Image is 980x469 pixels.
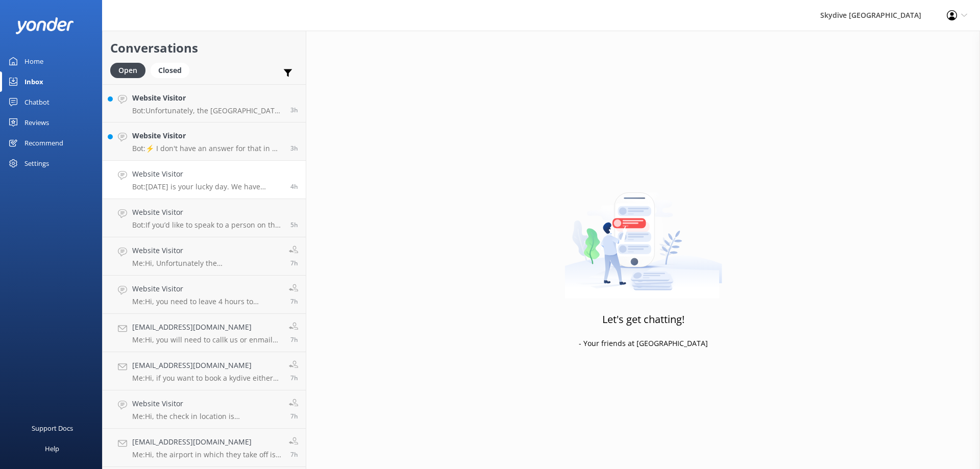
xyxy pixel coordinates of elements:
div: Settings [24,153,49,174]
span: Oct 02 2025 07:08am (UTC +10:00) Australia/Brisbane [290,412,298,421]
div: Home [24,51,43,71]
h4: Website Visitor [132,130,283,141]
p: Bot: Unfortunately, the [GEOGRAPHIC_DATA] and [GEOGRAPHIC_DATA] locations are no longer operation... [132,106,283,115]
p: Me: Hi, you will need to callk us or enmail us [DOMAIN_NAME] once the voucher has expired, we can... [132,335,281,344]
h4: Website Visitor [132,398,281,409]
span: Oct 02 2025 07:07am (UTC +10:00) Australia/Brisbane [290,450,298,459]
img: artwork of a man stealing a conversation from at giant smartphone [565,171,722,299]
a: Website VisitorBot:[DATE] is your lucky day. We have exclusive offers when you book direct! Visit... [103,161,306,199]
p: Me: Hi, you need to leave 4 hours to complete your Skydive, Blue Skies [132,297,281,306]
span: Oct 02 2025 07:09am (UTC +10:00) Australia/Brisbane [290,374,298,382]
div: Support Docs [32,418,73,438]
a: Website VisitorBot:If you’d like to speak to a person on the Skydive Australia team, please call ... [103,199,306,237]
a: [EMAIL_ADDRESS][DOMAIN_NAME]Me:Hi, the airport in which they take off is [PERSON_NAME], Blue Skies7h [103,429,306,467]
a: [EMAIL_ADDRESS][DOMAIN_NAME]Me:Hi, if you want to book a kydive either call [PHONE_NUMBER] or you... [103,352,306,390]
span: Oct 02 2025 11:04am (UTC +10:00) Australia/Brisbane [290,144,298,153]
h4: [EMAIL_ADDRESS][DOMAIN_NAME] [132,322,281,333]
img: yonder-white-logo.png [15,17,74,34]
a: Open [110,64,151,76]
div: Closed [151,63,189,78]
a: Website VisitorBot:⚡ I don't have an answer for that in my knowledge base. Please try and rephras... [103,122,306,161]
h4: Website Visitor [132,245,281,256]
span: Oct 02 2025 07:10am (UTC +10:00) Australia/Brisbane [290,335,298,344]
h4: Website Visitor [132,92,283,104]
h4: [EMAIL_ADDRESS][DOMAIN_NAME] [132,360,281,371]
h4: [EMAIL_ADDRESS][DOMAIN_NAME] [132,436,281,448]
p: Me: Hi, if you want to book a kydive either call [PHONE_NUMBER] or you can book on our website [D... [132,374,281,383]
p: - Your friends at [GEOGRAPHIC_DATA] [579,338,708,349]
p: Bot: ⚡ I don't have an answer for that in my knowledge base. Please try and rephrase your questio... [132,144,283,153]
div: Reviews [24,112,49,133]
span: Oct 02 2025 11:40am (UTC +10:00) Australia/Brisbane [290,106,298,114]
h4: Website Visitor [132,283,281,294]
h4: Website Visitor [132,168,283,180]
a: Website VisitorBot:Unfortunately, the [GEOGRAPHIC_DATA] and [GEOGRAPHIC_DATA] locations are no lo... [103,84,306,122]
a: Website VisitorMe:Hi, Unfortunately the [GEOGRAPHIC_DATA] location is not operating, if you would... [103,237,306,276]
span: Oct 02 2025 07:12am (UTC +10:00) Australia/Brisbane [290,297,298,306]
p: Bot: If you’d like to speak to a person on the Skydive Australia team, please call [PHONE_NUMBER]... [132,220,283,230]
p: Me: Hi, the airport in which they take off is [PERSON_NAME], Blue Skies [132,450,281,459]
div: Inbox [24,71,43,92]
p: Me: Hi, the check in location is [PERSON_NAME], Blue Skies [132,412,281,421]
span: Oct 02 2025 10:10am (UTC +10:00) Australia/Brisbane [290,182,298,191]
span: Oct 02 2025 09:21am (UTC +10:00) Australia/Brisbane [290,220,298,229]
h4: Website Visitor [132,207,283,218]
a: Closed [151,64,194,76]
div: Help [45,438,59,459]
a: Website VisitorMe:Hi, you need to leave 4 hours to complete your Skydive, Blue Skies7h [103,276,306,314]
p: Me: Hi, Unfortunately the [GEOGRAPHIC_DATA] location is not operating, if you would like a refund... [132,259,281,268]
a: Website VisitorMe:Hi, the check in location is [PERSON_NAME], Blue Skies7h [103,390,306,429]
p: Bot: [DATE] is your lucky day. We have exclusive offers when you book direct! Visit our specials ... [132,182,283,191]
h2: Conversations [110,38,298,58]
div: Recommend [24,133,63,153]
div: Open [110,63,145,78]
h3: Let's get chatting! [602,311,684,328]
a: [EMAIL_ADDRESS][DOMAIN_NAME]Me:Hi, you will need to callk us or enmail us [DOMAIN_NAME] once the ... [103,314,306,352]
span: Oct 02 2025 07:14am (UTC +10:00) Australia/Brisbane [290,259,298,267]
div: Chatbot [24,92,50,112]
